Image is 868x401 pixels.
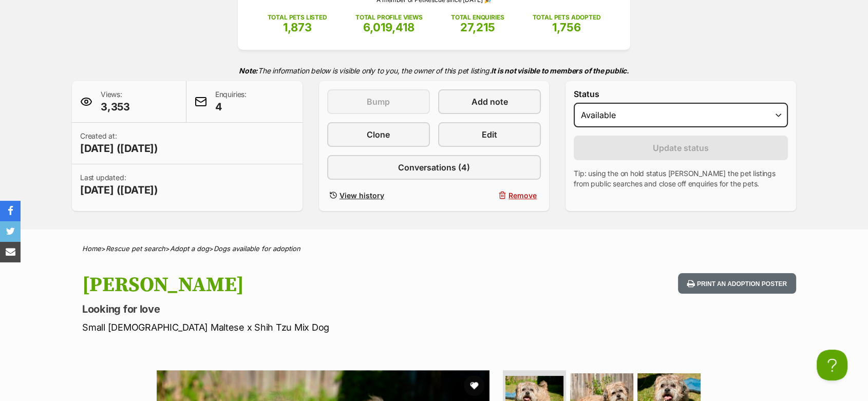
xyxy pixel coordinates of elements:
span: Edit [482,128,497,141]
button: Remove [438,188,541,203]
span: Update status [653,142,709,154]
p: Created at: [80,131,158,156]
p: Last updated: [80,173,158,197]
strong: Note: [239,66,258,75]
a: Adopt a dog [170,244,209,253]
span: 1,873 [283,21,312,34]
p: Looking for love [82,302,517,316]
h1: [PERSON_NAME] [82,273,517,297]
p: Enquiries: [215,89,247,114]
label: Status [574,89,788,99]
button: Bump [327,89,430,114]
p: Views: [101,89,130,114]
span: [DATE] ([DATE]) [80,141,158,156]
span: Conversations (4) [398,161,470,174]
span: 27,215 [460,21,495,34]
button: favourite [464,375,484,396]
button: Update status [574,136,788,160]
a: Add note [438,89,541,114]
iframe: Help Scout Beacon - Open [817,350,847,380]
a: Dogs available for adoption [214,244,300,253]
span: 1,756 [552,21,581,34]
p: TOTAL PETS LISTED [268,13,327,22]
span: 6,019,418 [363,21,414,34]
a: Clone [327,122,430,147]
strong: It is not visible to members of the public. [491,66,629,75]
p: The information below is visible only to you, the owner of this pet listing. [72,60,796,81]
p: Tip: using the on hold status [PERSON_NAME] the pet listings from public searches and close off e... [574,168,788,189]
p: TOTAL ENQUIRIES [451,13,504,22]
p: Small [DEMOGRAPHIC_DATA] Maltese x Shih Tzu Mix Dog [82,320,517,334]
span: [DATE] ([DATE]) [80,183,158,197]
span: Remove [508,190,537,201]
p: TOTAL PETS ADOPTED [532,13,600,22]
span: Add note [471,96,508,108]
a: Rescue pet search [106,244,165,253]
a: Home [82,244,101,253]
span: Bump [367,96,390,108]
a: Conversations (4) [327,155,541,180]
a: Edit [438,122,541,147]
button: Print an adoption poster [678,273,796,294]
span: 4 [215,100,247,114]
p: TOTAL PROFILE VIEWS [355,13,423,22]
span: 3,353 [101,100,130,114]
a: View history [327,188,430,203]
div: > > > [56,245,812,253]
span: Clone [367,128,390,141]
span: View history [339,190,384,201]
